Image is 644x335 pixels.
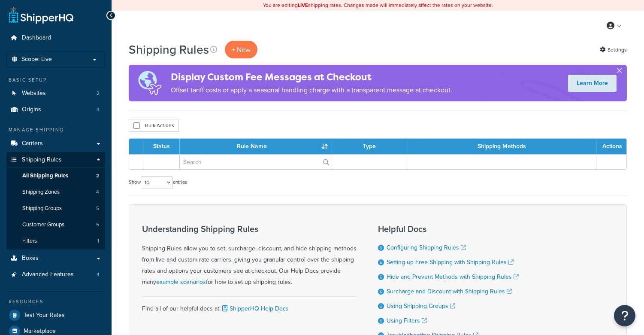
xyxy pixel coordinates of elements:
[22,156,62,164] span: Shipping Rules
[6,298,105,305] div: Resources
[6,250,105,266] a: Boxes
[97,106,100,113] span: 3
[22,189,60,196] span: Shipping Zones
[6,168,105,184] li: All Shipping Rules
[6,217,105,233] a: Customer Groups 5
[171,70,452,84] h4: Display Custom Fee Messages at Checkout
[6,102,105,118] li: Origins
[6,308,105,323] a: Test Your Rates
[6,233,105,249] a: Filters 1
[6,102,105,118] a: Origins 3
[6,152,105,168] a: Shipping Rules
[600,44,627,56] a: Settings
[22,140,43,147] span: Carriers
[96,205,99,212] span: 5
[6,217,105,233] li: Customer Groups
[6,126,105,134] div: Manage Shipping
[22,90,46,97] span: Websites
[387,301,455,311] a: Using Shipping Groups
[298,1,308,9] b: LIVE
[6,267,105,283] li: Advanced Features
[24,312,65,319] span: Test Your Rates
[22,271,74,278] span: Advanced Features
[6,85,105,101] a: Websites 2
[6,233,105,249] li: Filters
[6,184,105,200] a: Shipping Zones 4
[6,267,105,283] a: Advanced Features 4
[97,238,99,245] span: 1
[568,75,617,92] a: Learn More
[614,305,635,326] button: Open Resource Center
[96,221,99,228] span: 5
[22,255,39,262] span: Boxes
[378,224,519,234] h3: Helpful Docs
[21,56,52,63] span: Scope: Live
[142,224,357,288] div: Shipping Rules allow you to set, surcharge, discount, and hide shipping methods from live and cus...
[6,184,105,200] li: Shipping Zones
[6,85,105,101] li: Websites
[180,139,332,154] th: Rule Name
[332,139,408,154] th: Type
[387,287,512,296] a: Surcharge and Discount with Shipping Rules
[387,316,427,325] a: Using Filters
[6,201,105,216] a: Shipping Groups 5
[97,271,100,278] span: 4
[9,6,73,24] a: ShipperHQ Home
[387,243,466,252] a: Configuring Shipping Rules
[22,106,41,113] span: Origins
[22,221,64,228] span: Customer Groups
[96,189,99,196] span: 4
[143,139,180,154] th: Status
[221,304,289,313] a: ShipperHQ Help Docs
[387,272,519,281] a: Hide and Prevent Methods with Shipping Rules
[24,328,56,335] span: Marketplace
[156,277,206,286] a: example scenarios
[22,205,62,212] span: Shipping Groups
[97,90,100,97] span: 2
[407,139,596,154] th: Shipping Methods
[22,34,51,42] span: Dashboard
[180,155,332,169] input: Search
[141,176,173,189] select: Showentries
[22,172,68,180] span: All Shipping Rules
[22,238,37,245] span: Filters
[6,152,105,250] li: Shipping Rules
[129,65,171,101] img: duties-banner-06bc72dcb5fe05cb3f9472aba00be2ae8eb53ab6f0d8bb03d382ba314ac3c341.png
[596,139,626,154] th: Actions
[129,41,209,58] h1: Shipping Rules
[6,76,105,84] div: Basic Setup
[142,224,357,234] h3: Understanding Shipping Rules
[6,136,105,152] a: Carriers
[387,258,514,267] a: Setting up Free Shipping with Shipping Rules
[6,30,105,46] a: Dashboard
[6,201,105,216] li: Shipping Groups
[129,176,187,189] label: Show entries
[96,172,99,180] span: 2
[225,41,257,58] p: + New
[6,168,105,184] a: All Shipping Rules 2
[129,119,179,132] button: Bulk Actions
[142,296,357,314] div: Find all of our helpful docs at:
[171,84,452,96] p: Offset tariff costs or apply a seasonal handling charge with a transparent message at checkout.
